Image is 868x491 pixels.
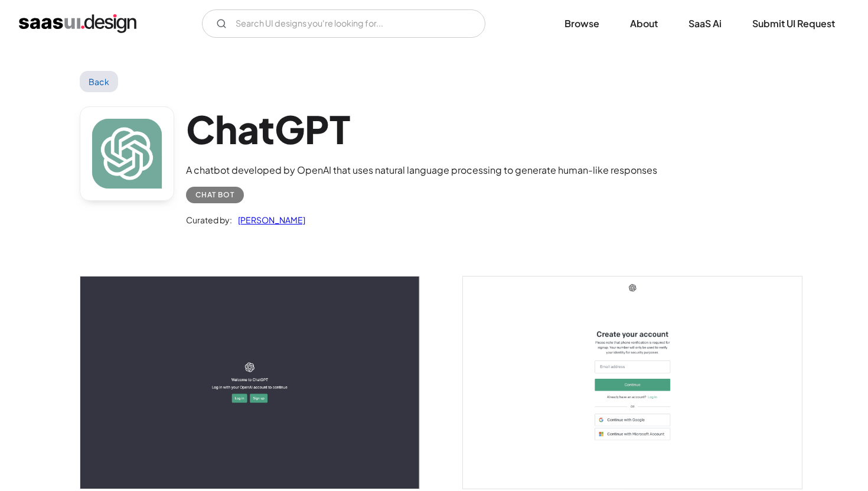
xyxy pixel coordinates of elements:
a: home [19,14,136,33]
a: Submit UI Request [738,11,849,37]
a: open lightbox [80,277,419,489]
h1: ChatGPT [186,106,657,152]
a: About [616,11,672,37]
div: Chat Bot [195,188,234,202]
a: [PERSON_NAME] [232,213,305,227]
a: SaaS Ai [674,11,736,37]
div: Curated by: [186,213,232,227]
input: Search UI designs you're looking for... [202,9,485,38]
a: Back [80,71,118,92]
a: open lightbox [463,277,802,489]
div: A chatbot developed by OpenAI that uses natural language processing to generate human-like responses [186,163,657,177]
form: Email Form [202,9,485,38]
img: 63f5dbfb9fada3d60108227f_Chat%20GPT%20Signup%20Screen.png [80,277,419,489]
img: 63f5dc0b27873b82585f5729_Sprig%20Switch%20to%20work%20email.png [463,277,802,489]
a: Browse [550,11,614,37]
